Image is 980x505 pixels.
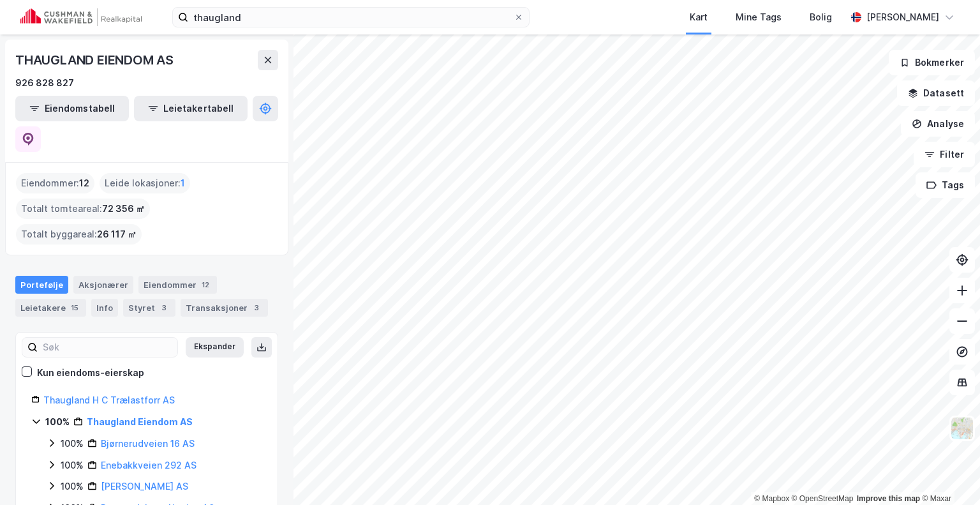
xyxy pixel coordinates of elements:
iframe: Chat Widget [916,444,980,505]
div: [PERSON_NAME] [866,10,939,25]
a: OpenStreetMap [792,494,854,503]
div: 100% [45,414,70,430]
div: Totalt tomteareal : [16,199,150,219]
div: 3 [158,301,170,314]
div: Totalt byggareal : [16,224,142,245]
div: 3 [250,301,263,314]
div: 15 [68,301,81,314]
a: [PERSON_NAME] AS [101,481,188,492]
div: THAUGLAND EIENDOM AS [15,50,176,70]
span: 12 [79,176,89,191]
div: 100% [61,436,84,451]
button: Eiendomstabell [15,96,129,121]
div: 12 [199,278,212,291]
input: Søk på adresse, matrikkel, gårdeiere, leietakere eller personer [188,8,514,27]
div: Leietakere [15,299,86,317]
div: Mine Tags [736,10,782,25]
span: 72 356 ㎡ [102,201,145,216]
div: 100% [61,458,84,473]
a: Improve this map [857,494,920,503]
div: Eiendommer : [16,173,94,193]
div: Kontrollprogram for chat [916,444,980,505]
a: Thaugland Eiendom AS [87,416,193,427]
button: Filter [914,142,975,167]
a: Mapbox [754,494,789,503]
div: Info [91,299,118,317]
button: Datasett [897,80,975,106]
img: cushman-wakefield-realkapital-logo.202ea83816669bd177139c58696a8fa1.svg [20,8,142,26]
a: Enebakkveien 292 AS [101,460,197,471]
div: Transaksjoner [181,299,268,317]
div: Aksjonærer [73,276,133,294]
div: 100% [61,479,84,494]
div: Kart [690,10,708,25]
button: Tags [916,172,975,198]
button: Ekspander [186,337,244,358]
button: Analyse [901,111,975,137]
div: Leide lokasjoner : [100,173,190,193]
a: Bjørnerudveien 16 AS [101,438,195,449]
div: 926 828 827 [15,75,74,91]
div: Portefølje [15,276,68,294]
span: 26 117 ㎡ [97,227,137,242]
img: Z [950,416,974,441]
div: Bolig [810,10,832,25]
button: Bokmerker [889,50,975,75]
span: 1 [181,176,185,191]
div: Styret [123,299,175,317]
button: Leietakertabell [134,96,248,121]
div: Eiendommer [138,276,217,294]
a: Thaugland H C Trælastforr AS [43,395,175,405]
input: Søk [38,338,177,357]
div: Kun eiendoms-eierskap [37,365,144,381]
